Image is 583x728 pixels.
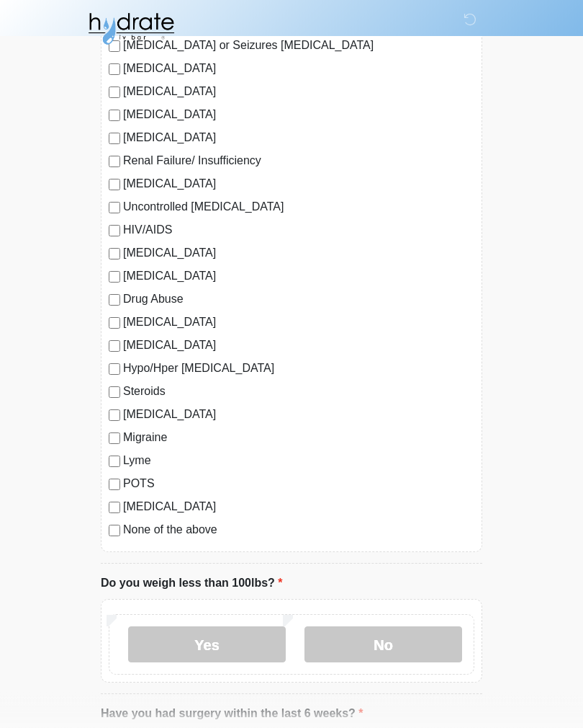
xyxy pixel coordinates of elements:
[123,407,474,424] label: [MEDICAL_DATA]
[109,87,120,99] input: [MEDICAL_DATA]
[109,156,120,168] input: Renal Failure/ Insufficiency
[109,249,120,260] input: [MEDICAL_DATA]
[123,153,474,170] label: Renal Failure/ Insufficiency
[101,575,283,592] label: Do you weigh less than 100lbs?
[109,456,120,468] input: Lyme
[109,502,120,514] input: [MEDICAL_DATA]
[109,226,120,237] input: HIV/AIDS
[123,430,474,447] label: Migraine
[123,199,474,216] label: Uncontrolled [MEDICAL_DATA]
[123,107,474,124] label: [MEDICAL_DATA]
[109,203,120,214] input: Uncontrolled [MEDICAL_DATA]
[109,110,120,122] input: [MEDICAL_DATA]
[109,179,120,191] input: [MEDICAL_DATA]
[109,387,120,399] input: Steroids
[123,383,474,401] label: Steroids
[109,341,120,352] input: [MEDICAL_DATA]
[109,64,120,76] input: [MEDICAL_DATA]
[109,525,120,537] input: None of the above
[123,476,474,493] label: POTS
[123,176,474,193] label: [MEDICAL_DATA]
[109,364,120,376] input: Hypo/Hper [MEDICAL_DATA]
[123,268,474,285] label: [MEDICAL_DATA]
[109,479,120,491] input: POTS
[123,222,474,239] label: HIV/AIDS
[109,433,120,445] input: Migraine
[109,133,120,145] input: [MEDICAL_DATA]
[123,245,474,262] label: [MEDICAL_DATA]
[123,522,474,539] label: None of the above
[123,61,474,78] label: [MEDICAL_DATA]
[123,360,474,378] label: Hypo/Hper [MEDICAL_DATA]
[109,272,120,283] input: [MEDICAL_DATA]
[123,453,474,470] label: Lyme
[123,499,474,516] label: [MEDICAL_DATA]
[123,337,474,355] label: [MEDICAL_DATA]
[86,11,176,47] img: Hydrate IV Bar - Fort Collins Logo
[123,84,474,101] label: [MEDICAL_DATA]
[123,291,474,308] label: Drug Abuse
[101,706,363,723] label: Have you had surgery within the last 6 weeks?
[109,318,120,329] input: [MEDICAL_DATA]
[109,410,120,422] input: [MEDICAL_DATA]
[128,627,286,663] label: Yes
[123,130,474,147] label: [MEDICAL_DATA]
[123,314,474,332] label: [MEDICAL_DATA]
[304,627,462,663] label: No
[109,295,120,306] input: Drug Abuse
